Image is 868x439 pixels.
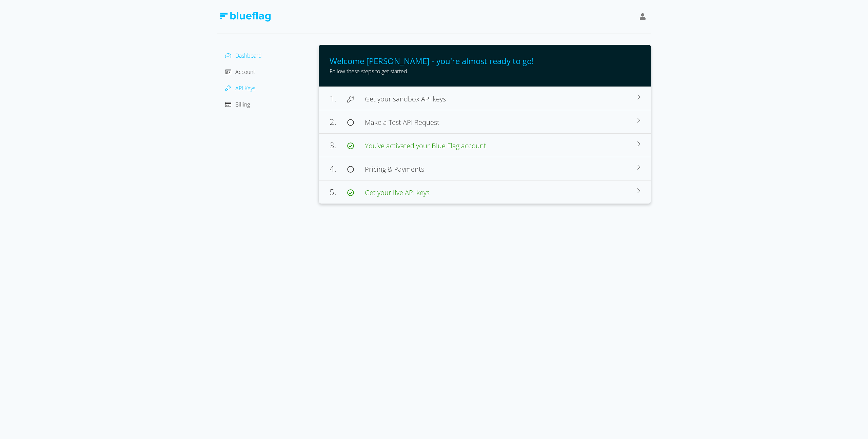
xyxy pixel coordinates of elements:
span: API Keys [235,84,255,92]
span: Make a Test API Request [365,118,439,127]
span: 4. [330,163,347,174]
a: API Keys [225,84,255,92]
a: Billing [225,101,250,108]
span: Pricing & Payments [365,165,424,174]
span: 1. [330,93,347,104]
span: Welcome [PERSON_NAME] - you're almost ready to go! [330,55,534,66]
span: 5. [330,186,347,197]
span: 3. [330,139,347,151]
span: Get your sandbox API keys [365,94,446,103]
span: You’ve activated your Blue Flag account [365,141,486,150]
span: Follow these steps to get started. [330,68,409,75]
span: Account [235,68,255,76]
span: Billing [235,101,250,108]
span: 2. [330,116,347,127]
a: Dashboard [225,52,262,59]
span: Dashboard [235,52,262,59]
img: Blue Flag Logo [220,12,271,22]
a: Account [225,68,255,76]
span: Get your live API keys [365,188,430,197]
